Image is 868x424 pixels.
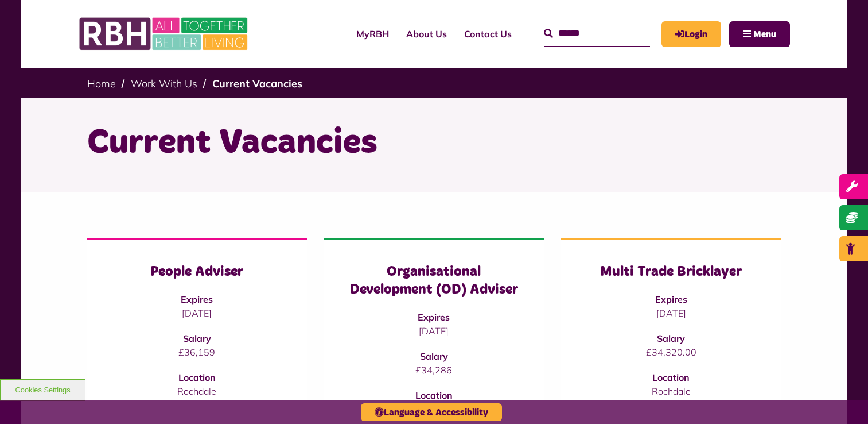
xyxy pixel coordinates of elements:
strong: Expires [655,294,687,305]
a: Contact Us [456,18,520,49]
img: RBH [79,11,251,56]
p: Rochdale [584,384,758,398]
h3: Organisational Development (OD) Adviser [347,263,521,299]
p: [DATE] [347,324,521,338]
p: Rochdale [110,384,284,398]
strong: Location [178,372,216,383]
a: Current Vacancies [212,77,302,90]
strong: Location [652,372,690,383]
a: About Us [398,18,456,49]
p: [DATE] [110,306,284,320]
button: Navigation [729,21,790,47]
a: MyRBH [348,18,398,49]
strong: Salary [420,350,448,362]
h3: People Adviser [110,263,284,281]
strong: Salary [183,333,211,344]
p: [DATE] [584,306,758,320]
button: Language & Accessibility [361,403,502,421]
strong: Expires [418,311,450,323]
h1: Current Vacancies [87,121,781,165]
p: £36,159 [110,345,284,359]
a: Home [87,77,116,90]
strong: Location [415,390,453,401]
a: MyRBH [661,21,721,47]
h3: Multi Trade Bricklayer [584,263,758,281]
strong: Expires [181,294,213,305]
iframe: Netcall Web Assistant for live chat [816,372,868,424]
span: Menu [753,30,776,39]
strong: Salary [657,333,685,344]
p: £34,286 [347,363,521,377]
a: Work With Us [131,77,197,90]
p: £34,320.00 [584,345,758,359]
